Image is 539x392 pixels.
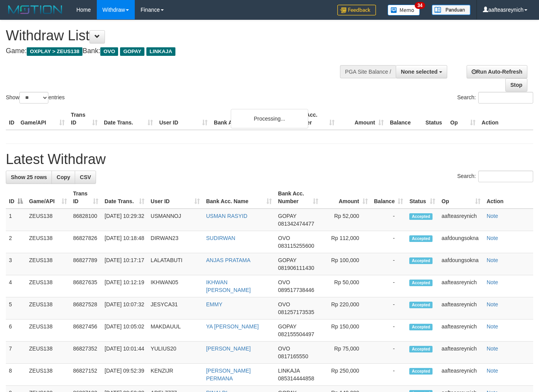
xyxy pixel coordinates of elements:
span: CSV [80,174,91,180]
td: 4 [6,275,26,297]
td: IKHWAN05 [148,275,203,297]
input: Search: [478,92,533,104]
td: aafteasreynich [438,275,483,297]
span: Accepted [409,257,433,264]
td: 86827152 [70,364,101,386]
td: - [371,342,407,364]
span: OVO [278,345,290,352]
span: Copy 083115255600 to clipboard [278,243,314,249]
span: Copy 081257173535 to clipboard [278,309,314,315]
td: [DATE] 10:07:32 [101,297,148,319]
th: Trans ID [68,108,101,130]
span: Copy 081906111430 to clipboard [278,265,314,271]
a: Note [487,235,498,241]
th: Bank Acc. Name: activate to sort column ascending [203,187,275,209]
td: YULIUS20 [148,342,203,364]
td: 86827528 [70,297,101,319]
a: Show 25 rows [6,171,52,184]
th: Date Trans.: activate to sort column ascending [101,187,148,209]
td: aafteasreynich [438,364,483,386]
th: Bank Acc. Number [288,108,337,130]
select: Showentries [19,92,48,104]
td: 86827635 [70,275,101,297]
th: Game/API [17,108,68,130]
span: Copy 081342474477 to clipboard [278,221,314,227]
span: None selected [401,69,438,75]
td: USMANNOJ [148,209,203,231]
td: Rp 250,000 [321,364,371,386]
span: OVO [278,279,290,285]
td: Rp 52,000 [321,209,371,231]
th: Action [484,187,533,209]
th: Status [422,108,447,130]
td: - [371,253,407,275]
td: 86827456 [70,319,101,342]
label: Search: [457,92,533,104]
td: Rp 50,000 [321,275,371,297]
th: Balance [387,108,422,130]
span: GOPAY [120,47,144,56]
td: aafteasreynich [438,209,483,231]
a: [PERSON_NAME] PERMANA [206,368,251,382]
a: Note [487,257,498,263]
td: [DATE] 10:17:17 [101,253,148,275]
td: 6 [6,319,26,342]
h1: Latest Withdraw [6,152,533,167]
a: USMAN RASYID [206,213,247,219]
span: Copy 082155504497 to clipboard [278,331,314,337]
td: ZEUS138 [26,231,70,253]
img: MOTION_logo.png [6,4,65,16]
span: Copy 085314444858 to clipboard [278,375,314,382]
img: Button%20Memo.svg [388,5,420,16]
td: - [371,364,407,386]
th: Bank Acc. Number: activate to sort column ascending [275,187,321,209]
span: GOPAY [278,323,296,330]
span: Accepted [409,324,433,330]
a: Note [487,301,498,307]
td: MAKDAUUL [148,319,203,342]
td: 86827826 [70,231,101,253]
h1: Withdraw List [6,28,352,43]
a: Note [487,345,498,352]
td: 1 [6,209,26,231]
td: 7 [6,342,26,364]
td: [DATE] 10:05:02 [101,319,148,342]
th: Game/API: activate to sort column ascending [26,187,70,209]
span: Accepted [409,235,433,242]
td: aafteasreynich [438,342,483,364]
td: [DATE] 10:12:19 [101,275,148,297]
td: aafteasreynich [438,319,483,342]
span: OVO [278,301,290,307]
span: OVO [100,47,118,56]
th: Date Trans. [101,108,156,130]
td: KENZIJR [148,364,203,386]
td: 86828100 [70,209,101,231]
a: Run Auto-Refresh [467,65,527,78]
span: Accepted [409,346,433,352]
label: Search: [457,171,533,182]
span: Copy 0817165550 to clipboard [278,353,308,359]
td: ZEUS138 [26,342,70,364]
td: Rp 150,000 [321,319,371,342]
th: Amount [338,108,387,130]
div: PGA Site Balance / [340,65,396,78]
td: ZEUS138 [26,297,70,319]
td: Rp 100,000 [321,253,371,275]
input: Search: [478,171,533,182]
td: - [371,297,407,319]
th: ID: activate to sort column descending [6,187,26,209]
td: ZEUS138 [26,319,70,342]
th: User ID: activate to sort column ascending [148,187,203,209]
a: YA [PERSON_NAME] [206,323,259,330]
th: Action [479,108,533,130]
a: Stop [505,78,527,92]
td: [DATE] 10:18:48 [101,231,148,253]
a: [PERSON_NAME] [206,345,251,352]
a: Note [487,368,498,374]
td: 86827789 [70,253,101,275]
span: GOPAY [278,257,296,263]
span: Accepted [409,302,433,308]
span: Copy [57,174,70,180]
th: Bank Acc. Name [211,108,288,130]
label: Show entries [6,92,65,104]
